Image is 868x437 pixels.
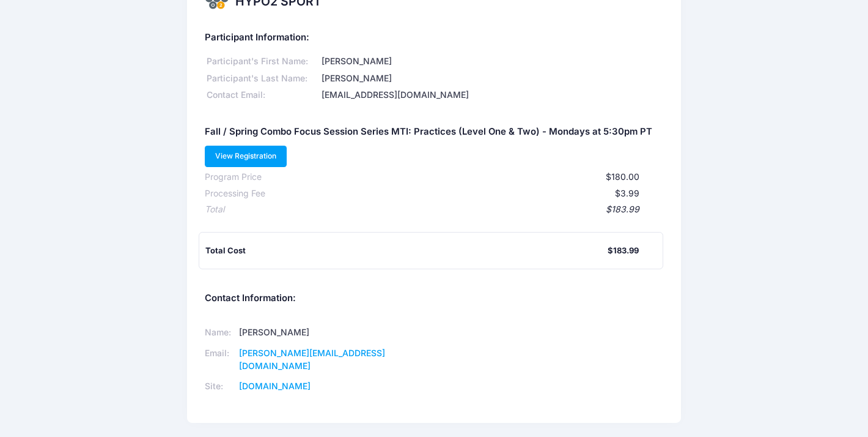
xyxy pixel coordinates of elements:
td: [PERSON_NAME] [235,322,418,343]
span: $180.00 [606,171,639,182]
a: [DOMAIN_NAME] [239,381,311,391]
h5: Fall / Spring Combo Focus Session Series MTI: Practices (Level One & Two) - Mondays at 5:30pm PT [205,127,652,138]
div: $3.99 [265,187,639,200]
div: Total Cost [205,245,608,257]
td: Email: [205,343,235,376]
td: Name: [205,322,235,343]
div: Processing Fee [205,187,265,200]
td: Site: [205,376,235,397]
h5: Participant Information: [205,32,663,43]
div: [PERSON_NAME] [319,55,663,68]
div: [EMAIL_ADDRESS][DOMAIN_NAME] [319,89,663,102]
div: Participant's Last Name: [205,72,320,85]
a: View Registration [205,146,287,166]
div: Contact Email: [205,89,320,102]
a: [PERSON_NAME][EMAIL_ADDRESS][DOMAIN_NAME] [239,348,385,371]
div: [PERSON_NAME] [319,72,663,85]
div: Total [205,203,224,216]
div: $183.99 [224,203,639,216]
h5: Contact Information: [205,293,663,304]
div: Program Price [205,171,262,184]
div: Participant's First Name: [205,55,320,68]
div: $183.99 [608,245,639,257]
